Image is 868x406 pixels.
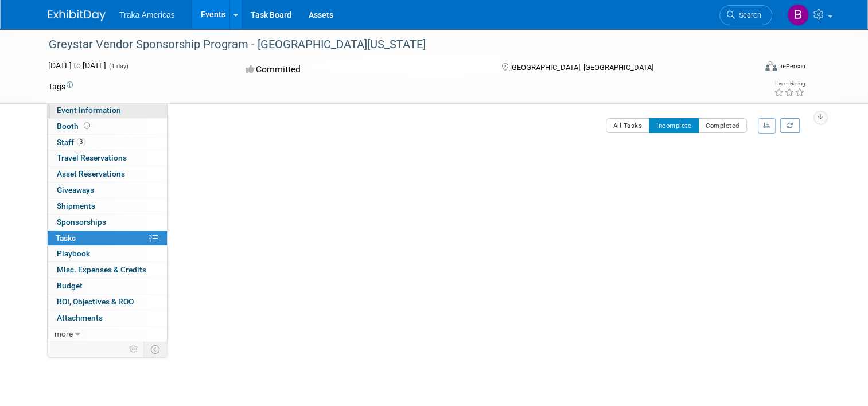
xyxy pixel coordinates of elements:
[45,34,741,55] div: Greystar Vendor Sponsorship Program - [GEOGRAPHIC_DATA][US_STATE]
[48,61,106,70] span: [DATE] [DATE]
[57,122,92,131] span: Booth
[57,153,127,162] span: Travel Reservations
[719,5,772,25] a: Search
[57,201,95,210] span: Shipments
[119,10,175,19] span: Traka Americas
[48,214,167,230] a: Sponsorships
[735,11,761,19] span: Search
[144,342,168,357] td: Toggle Event Tabs
[81,122,92,130] span: Booth not reserved yet
[787,4,809,26] img: Brooke Fiore
[124,342,144,357] td: Personalize Event Tab Strip
[108,63,129,70] span: (1 day)
[779,62,805,71] div: In-Person
[48,278,167,294] a: Budget
[55,329,73,338] span: more
[57,265,146,274] span: Misc. Expenses & Credits
[57,217,106,227] span: Sponsorships
[48,182,167,198] a: Giveaways
[77,138,85,146] span: 3
[48,10,106,21] img: ExhibitDay
[57,185,94,194] span: Giveaways
[57,281,83,290] span: Budget
[242,60,483,80] div: Committed
[48,198,167,214] a: Shipments
[48,294,167,310] a: ROI, Objectives & ROO
[48,246,167,261] a: Playbook
[57,313,103,322] span: Attachments
[649,118,699,133] button: Incomplete
[48,103,167,118] a: Event Information
[57,138,85,147] span: Staff
[72,61,83,70] span: to
[48,81,73,92] td: Tags
[56,233,76,243] span: Tasks
[48,231,167,246] a: Tasks
[48,150,167,166] a: Travel Reservations
[774,81,805,87] div: Event Rating
[57,297,134,306] span: ROI, Objectives & ROO
[694,60,805,77] div: Event Format
[48,119,167,134] a: Booth
[57,106,121,115] span: Event Information
[606,118,650,133] button: All Tasks
[48,166,167,182] a: Asset Reservations
[48,135,167,150] a: Staff3
[57,169,125,178] span: Asset Reservations
[780,118,800,133] a: Refresh
[765,61,777,71] img: Format-Inperson.png
[48,326,167,342] a: more
[57,249,90,258] span: Playbook
[48,262,167,278] a: Misc. Expenses & Credits
[48,310,167,326] a: Attachments
[510,63,653,72] span: [GEOGRAPHIC_DATA], [GEOGRAPHIC_DATA]
[698,118,747,133] button: Completed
